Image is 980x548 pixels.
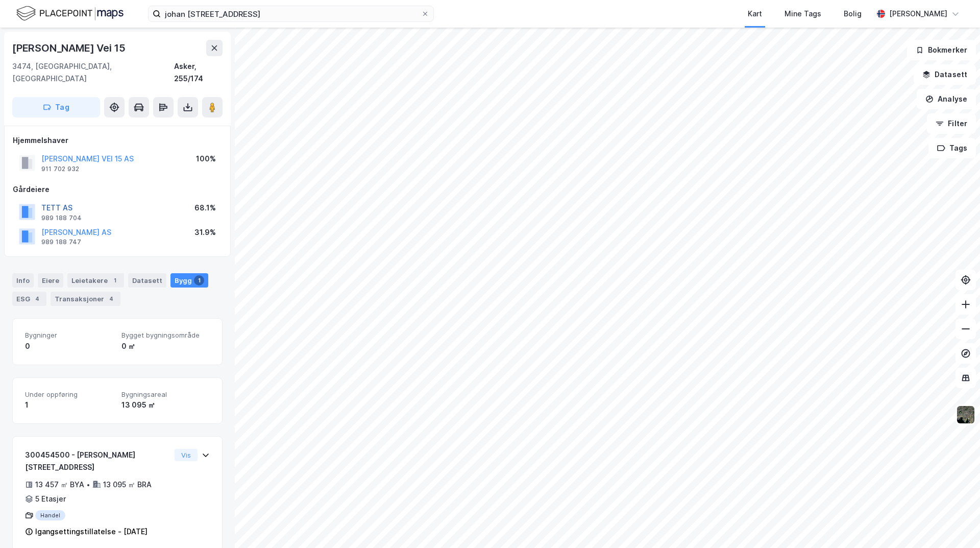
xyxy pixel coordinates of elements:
button: Vis [175,449,198,461]
button: Analyse [917,89,976,109]
div: Kontrollprogram for chat [929,499,980,548]
span: Bygget bygningsområde [121,331,210,340]
div: 13 095 ㎡ BRA [103,479,152,491]
button: Bokmerker [907,40,976,60]
div: Hjemmelshaver [13,134,222,147]
div: 68.1% [194,202,216,214]
div: ESG [12,292,46,306]
div: Transaksjoner [51,292,120,306]
div: Mine Tags [785,8,821,20]
button: Datasett [914,64,976,85]
img: logo.f888ab2527a4732fd821a326f86c7f29.svg [16,5,124,22]
div: 911 702 932 [41,165,79,173]
span: Under oppføring [25,390,113,399]
span: Bygninger [25,331,113,340]
div: 300454500 - [PERSON_NAME][STREET_ADDRESS] [25,449,170,473]
div: 4 [32,294,42,304]
div: 989 188 747 [41,238,81,246]
input: Søk på adresse, matrikkel, gårdeiere, leietakere eller personer [161,6,421,21]
div: 5 Etasjer [35,493,66,505]
div: 1 [110,275,120,285]
div: Leietakere [67,273,124,288]
div: Eiere [38,273,63,288]
div: Bygg [170,273,208,288]
div: 0 [25,340,113,352]
div: Datasett [128,273,166,288]
div: Asker, 255/174 [174,60,223,85]
div: 0 ㎡ [121,340,210,352]
div: 13 457 ㎡ BYA [35,479,84,491]
img: 9k= [956,405,975,424]
div: Igangsettingstillatelse - [DATE] [35,526,148,538]
div: Kart [748,8,762,20]
div: Info [12,273,34,288]
div: 13 095 ㎡ [121,399,210,411]
div: [PERSON_NAME] Vei 15 [12,40,128,56]
div: [PERSON_NAME] [889,8,947,20]
span: Bygningsareal [121,390,210,399]
div: 1 [25,399,113,411]
div: 1 [194,275,204,285]
div: 31.9% [194,226,216,239]
div: 100% [196,153,216,165]
iframe: Chat Widget [929,499,980,548]
div: 4 [106,294,116,304]
div: Bolig [844,8,862,20]
button: Tags [928,138,976,158]
div: • [86,481,90,489]
div: Gårdeiere [13,183,222,196]
div: 989 188 704 [41,214,82,222]
button: Tag [12,97,100,117]
div: 3474, [GEOGRAPHIC_DATA], [GEOGRAPHIC_DATA] [12,60,174,85]
button: Filter [927,113,976,134]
